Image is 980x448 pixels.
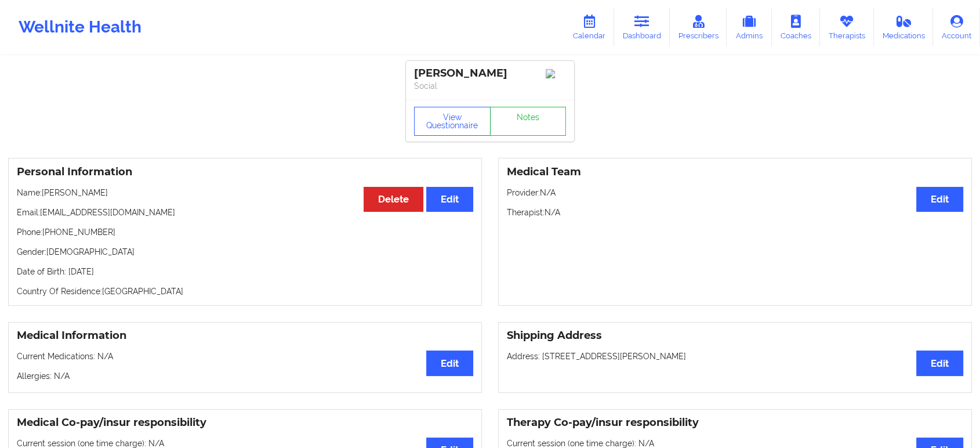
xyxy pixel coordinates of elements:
button: Edit [916,187,963,212]
p: Address: [STREET_ADDRESS][PERSON_NAME] [507,351,963,362]
a: Coaches [772,8,820,46]
p: Provider: N/A [507,187,963,198]
a: Notes [490,107,567,136]
h3: Medical Information [17,329,473,342]
p: Current Medications: N/A [17,351,473,362]
button: Edit [426,187,473,212]
h3: Shipping Address [507,329,963,342]
a: Admins [727,8,772,46]
p: Gender: [DEMOGRAPHIC_DATA] [17,246,473,258]
button: View Questionnaire [414,107,491,136]
a: Prescribers [670,8,727,46]
h3: Personal Information [17,165,473,179]
a: Therapists [820,8,874,46]
p: Date of Birth: [DATE] [17,266,473,277]
p: Therapist: N/A [507,207,963,218]
div: [PERSON_NAME] [414,67,566,80]
p: Social [414,80,566,92]
a: Dashboard [614,8,670,46]
a: Account [933,8,980,46]
a: Medications [874,8,934,46]
button: Delete [364,187,423,212]
h3: Medical Co-pay/insur responsibility [17,416,473,429]
p: Country Of Residence: [GEOGRAPHIC_DATA] [17,286,473,297]
p: Name: [PERSON_NAME] [17,187,473,198]
a: Calendar [564,8,614,46]
h3: Medical Team [507,165,963,179]
button: Edit [426,351,473,375]
img: Image%2Fplaceholer-image.png [546,69,566,78]
p: Email: [EMAIL_ADDRESS][DOMAIN_NAME] [17,207,473,218]
p: Phone: [PHONE_NUMBER] [17,226,473,238]
p: Allergies: N/A [17,370,473,382]
button: Edit [916,351,963,375]
h3: Therapy Co-pay/insur responsibility [507,416,963,429]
